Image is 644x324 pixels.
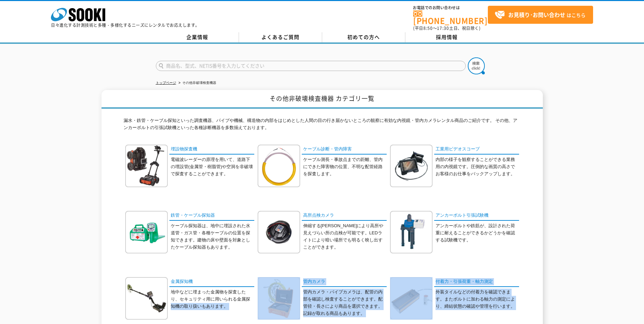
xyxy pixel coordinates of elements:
[51,23,200,27] p: 日々進化する計測技術と多種・多様化するニーズにレンタルでお応えします。
[169,145,254,155] a: 埋設物探査機
[303,289,387,317] p: 管内カメラ・パイプカメラは、配管の内部を確認し検査することができます。配管径・長さにより商品を選択できます。記録が取れる商品もあります。
[488,6,593,24] a: お見積り･お問い合わせはこちら
[156,61,466,71] input: 商品名、型式、NETIS番号を入力してください
[239,32,322,42] a: よくあるご質問
[436,156,519,177] p: 内部の様子を観察することができる業務用の内視鏡です。圧倒的な画質の高さでお客様のお仕事をバックアップします。
[302,145,387,155] a: ケーブル診断・管内障害
[423,25,433,31] span: 8:50
[413,25,480,31] span: (平日 ～ 土日、祝日除く)
[258,211,300,253] img: 高所点検カメラ
[322,32,405,42] a: 初めての方へ
[436,289,519,310] p: 外装タイルなどの付着力を確認できます。またボルトに加わる軸力の測定により、締結状態の確認や管理を行います。
[413,11,488,24] a: [PHONE_NUMBER]
[303,222,387,251] p: 伸縮する[PERSON_NAME]により高所や見えづらい所の点検が可能です。LEDライトにより暗い場所でも明るく映し出すことができます。
[390,211,433,253] img: アンカーボルト引張試験機
[169,211,254,221] a: 鉄管・ケーブル探知器
[169,277,254,287] a: 金属探知機
[124,117,521,135] p: 漏水・鉄管・ケーブル探知といった調査機器、パイプや機械、構造物の内部をはじめとした人間の目の行き届かないところの観察に有効な内視鏡・管内カメラレンタル商品のご紹介です。 その他、アンカーボルトの...
[102,90,543,109] h1: その他非破壊検査機器 カテゴリ一覧
[156,32,239,42] a: 企業情報
[177,79,216,87] li: その他非破壊検査機器
[436,222,519,244] p: アンカーボルトや鉄筋が、設計された荷重に耐えることができるかどうかを確認する試験機です。
[434,145,519,155] a: 工業用ビデオスコープ
[390,277,433,320] img: 付着力・引張荷重・軸力測定
[495,10,586,20] span: はこちら
[390,145,433,187] img: 工業用ビデオスコープ
[434,277,519,287] a: 付着力・引張荷重・軸力測定
[171,156,254,177] p: 電磁波レーダーの原理を用いて、道路下の埋設管(金属管・樹脂管)や空洞を非破壊で探査することができます。
[405,32,489,42] a: 採用情報
[303,156,387,177] p: ケーブル測長・事故点までの距離、管内にできた障害物の位置、不明な配管経路を探査します。
[434,211,519,221] a: アンカーボルト引張試験機
[508,11,565,19] strong: お見積り･お問い合わせ
[347,33,380,41] span: 初めての方へ
[125,211,168,253] img: 鉄管・ケーブル探知器
[302,277,387,287] a: 管内カメラ
[468,57,485,74] img: btn_search.png
[156,81,176,85] a: トップページ
[125,145,168,187] img: 埋設物探査機
[302,211,387,221] a: 高所点検カメラ
[258,145,300,187] img: ケーブル診断・管内障害
[171,289,254,310] p: 地中などに埋まった金属物を探査したり、セキュリティ用に用いられる金属探知機の取り扱いもあります。
[171,222,254,251] p: ケーブル探知器は、地中に埋設された水道管・ガス管・各種ケーブルの位置を探知できます。建物の床や壁面を対象としたケーブル探知器もあります。
[437,25,449,31] span: 17:30
[125,277,168,320] img: 金属探知機
[258,277,300,320] img: 管内カメラ
[413,6,488,10] span: お電話でのお問い合わせは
